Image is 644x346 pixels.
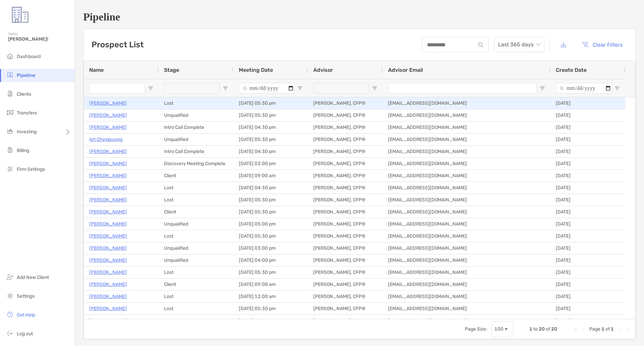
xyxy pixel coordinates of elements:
[388,83,537,94] input: Advisor Email Filter Input
[589,326,600,332] span: Page
[159,315,233,327] div: Lost
[494,326,503,332] div: 100
[550,254,625,266] div: [DATE]
[577,37,628,52] button: Clear Filters
[308,218,383,230] div: [PERSON_NAME], CFP®
[89,196,127,204] a: [PERSON_NAME]
[17,331,33,337] span: Log out
[17,148,29,153] span: Billing
[89,280,127,289] p: [PERSON_NAME]
[89,83,145,94] input: Name Filter Input
[383,109,550,121] div: [EMAIL_ADDRESS][DOMAIN_NAME]
[89,208,127,216] a: [PERSON_NAME]
[6,329,14,337] img: logout icon
[383,315,550,327] div: [EMAIL_ADDRESS][DOMAIN_NAME]
[233,194,308,206] div: [DATE] 05:30 pm
[159,266,233,278] div: Lost
[308,109,383,121] div: [PERSON_NAME], CFP®
[550,242,625,254] div: [DATE]
[89,316,127,325] p: [PERSON_NAME]
[233,291,308,302] div: [DATE] 12:00 am
[556,67,587,73] span: Create Date
[540,86,545,91] button: Open Filter Menu
[308,146,383,157] div: [PERSON_NAME], CFP®
[308,134,383,145] div: [PERSON_NAME], CFP®
[159,109,233,121] div: Unqualified
[17,54,41,59] span: Dashboard
[614,86,620,91] button: Open Filter Menu
[550,97,625,109] div: [DATE]
[17,110,37,116] span: Transfers
[89,147,127,156] a: [PERSON_NAME]
[383,303,550,314] div: [EMAIL_ADDRESS][DOMAIN_NAME]
[383,230,550,242] div: [EMAIL_ADDRESS][DOMAIN_NAME]
[89,135,122,144] a: Art Chindavong
[89,159,127,168] p: [PERSON_NAME]
[550,230,625,242] div: [DATE]
[89,232,127,240] p: [PERSON_NAME]
[308,158,383,169] div: [PERSON_NAME], CFP®
[233,242,308,254] div: [DATE] 03:00 pm
[6,127,14,135] img: investing icon
[383,194,550,206] div: [EMAIL_ADDRESS][DOMAIN_NAME]
[17,91,31,97] span: Clients
[581,327,587,332] div: Previous Page
[159,206,233,218] div: Client
[148,86,153,91] button: Open Filter Menu
[159,218,233,230] div: Unqualified
[6,90,14,98] img: clients icon
[89,220,127,228] a: [PERSON_NAME]
[159,170,233,182] div: Client
[159,97,233,109] div: Lost
[308,194,383,206] div: [PERSON_NAME], CFP®
[605,326,610,332] span: of
[308,315,383,327] div: [PERSON_NAME], CFP®
[383,279,550,290] div: [EMAIL_ADDRESS][DOMAIN_NAME]
[233,134,308,145] div: [DATE] 05:30 pm
[159,291,233,302] div: Lost
[556,83,612,94] input: Create Date Filter Input
[383,218,550,230] div: [EMAIL_ADDRESS][DOMAIN_NAME]
[383,291,550,302] div: [EMAIL_ADDRESS][DOMAIN_NAME]
[546,326,550,332] span: of
[6,310,14,318] img: get-help icon
[83,11,636,23] h1: Pipeline
[89,244,127,252] a: [PERSON_NAME]
[383,158,550,169] div: [EMAIL_ADDRESS][DOMAIN_NAME]
[233,121,308,133] div: [DATE] 04:30 pm
[388,67,423,73] span: Advisor Email
[17,72,35,78] span: Pipeline
[308,303,383,314] div: [PERSON_NAME], CFP®
[17,129,37,135] span: Investing
[550,158,625,169] div: [DATE]
[89,184,127,192] a: [PERSON_NAME]
[89,292,127,301] a: [PERSON_NAME]
[159,134,233,145] div: Unqualified
[551,326,557,332] span: 20
[550,109,625,121] div: [DATE]
[17,275,49,280] span: Add New Client
[8,3,32,27] img: Zoe Logo
[159,158,233,169] div: Discovery Meeting Complete
[616,327,622,332] div: Next Page
[550,146,625,157] div: [DATE]
[159,194,233,206] div: Lost
[573,327,579,332] div: First Page
[308,170,383,182] div: [PERSON_NAME], CFP®
[89,256,127,264] a: [PERSON_NAME]
[465,326,487,332] div: Page Size:
[233,158,308,169] div: [DATE] 03:00 pm
[89,123,127,132] a: [PERSON_NAME]
[233,170,308,182] div: [DATE] 09:00 am
[92,40,144,49] h3: Prospect List
[233,315,308,327] div: [DATE] 10:30 am
[550,303,625,314] div: [DATE]
[89,111,127,119] a: [PERSON_NAME]
[383,134,550,145] div: [EMAIL_ADDRESS][DOMAIN_NAME]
